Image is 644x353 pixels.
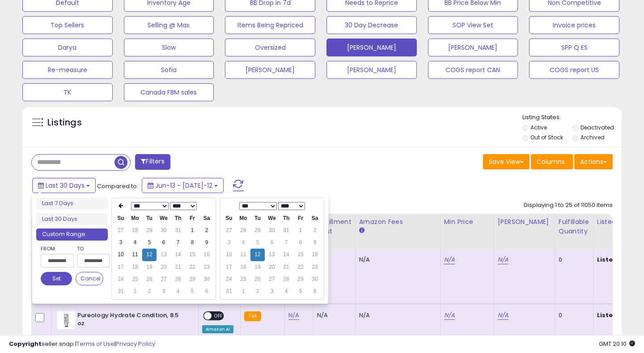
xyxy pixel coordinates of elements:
[529,61,619,79] button: COGS report US
[244,311,261,321] small: FBA
[76,272,103,285] button: Cancel
[580,124,614,131] label: Deactivated
[250,249,265,261] td: 12
[114,273,128,285] td: 24
[326,16,417,34] button: 30 Day Decrease
[265,261,279,273] td: 20
[128,212,142,224] th: Mo
[22,39,113,56] button: Darya
[222,273,236,285] td: 24
[116,340,155,348] a: Privacy Policy
[288,311,299,320] a: N/A
[157,261,171,273] td: 20
[185,237,199,249] td: 8
[250,273,265,285] td: 26
[522,113,622,122] p: Listing States:
[185,273,199,285] td: 29
[114,224,128,237] td: 27
[308,224,322,237] td: 2
[498,255,508,264] a: N/A
[157,224,171,237] td: 30
[574,154,613,169] button: Actions
[9,340,42,348] strong: Copyright
[597,311,638,319] b: Listed Price:
[236,285,250,297] td: 1
[537,157,565,166] span: Columns
[265,224,279,237] td: 30
[171,224,185,237] td: 31
[498,311,508,320] a: N/A
[142,212,157,224] th: Tu
[530,133,563,141] label: Out of Stock
[157,249,171,261] td: 13
[142,285,157,297] td: 2
[222,249,236,261] td: 10
[124,83,214,101] button: Canada FBM sales
[531,154,573,169] button: Columns
[199,261,214,273] td: 23
[326,39,417,56] button: [PERSON_NAME]
[47,116,82,129] h5: Listings
[359,311,433,319] div: N/A
[444,311,455,320] a: N/A
[157,273,171,285] td: 27
[199,237,214,249] td: 9
[250,224,265,237] td: 29
[225,16,315,34] button: Items Being Repriced
[308,249,322,261] td: 16
[308,261,322,273] td: 23
[279,273,293,285] td: 28
[185,285,199,297] td: 5
[265,212,279,224] th: We
[199,212,214,224] th: Sa
[171,212,185,224] th: Th
[279,285,293,297] td: 4
[142,224,157,237] td: 29
[142,237,157,249] td: 5
[124,61,214,79] button: Sofia
[222,261,236,273] td: 17
[225,39,315,56] button: Oversized
[135,154,170,170] button: Filters
[265,285,279,297] td: 3
[222,237,236,249] td: 3
[22,83,113,101] button: TK
[128,224,142,237] td: 28
[171,237,185,249] td: 7
[212,312,226,319] span: OFF
[171,273,185,285] td: 28
[128,237,142,249] td: 4
[36,213,108,225] li: Last 30 Days
[265,273,279,285] td: 27
[293,237,308,249] td: 8
[359,227,364,235] small: Amazon Fees.
[236,212,250,224] th: Mo
[185,249,199,261] td: 15
[279,249,293,261] td: 14
[185,212,199,224] th: Fr
[142,178,224,193] button: Jun-13 - [DATE]-12
[236,237,250,249] td: 4
[279,261,293,273] td: 21
[76,340,114,348] a: Terms of Use
[199,285,214,297] td: 6
[46,181,85,190] span: Last 30 Days
[36,198,108,210] li: Last 7 Days
[236,224,250,237] td: 28
[114,249,128,261] td: 10
[236,273,250,285] td: 25
[9,340,155,349] div: seller snap | |
[359,256,433,264] div: N/A
[128,285,142,297] td: 1
[199,273,214,285] td: 30
[308,273,322,285] td: 30
[36,228,108,241] li: Custom Range
[171,285,185,297] td: 4
[293,285,308,297] td: 5
[124,39,214,56] button: Slow
[22,61,113,79] button: Re-measure
[524,201,613,210] div: Displaying 1 to 25 of 11050 items
[279,224,293,237] td: 31
[559,256,586,264] div: 0
[559,311,586,319] div: 0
